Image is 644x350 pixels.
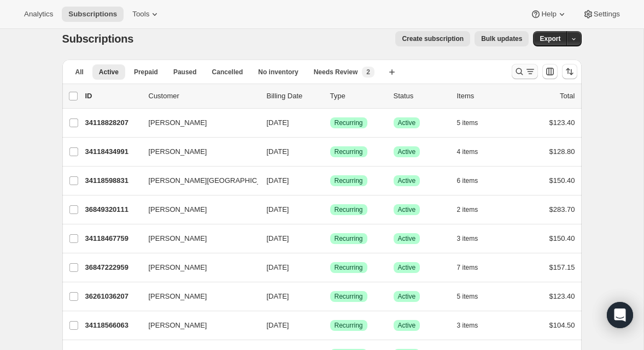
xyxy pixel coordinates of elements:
p: 34118467759 [85,233,140,244]
button: [PERSON_NAME] [142,317,251,334]
span: Subscriptions [62,33,134,45]
p: 36849320111 [85,204,140,215]
button: [PERSON_NAME] [142,230,251,247]
button: Settings [576,7,627,22]
span: Cancelled [212,68,243,76]
button: Sort the results [562,64,577,79]
button: 5 items [457,289,490,304]
span: Active [99,68,119,76]
span: 6 items [457,176,478,185]
p: 34118566063 [85,320,140,331]
button: 3 items [457,318,490,333]
span: Recurring [335,292,363,301]
div: Type [330,91,385,102]
div: 34118566063[PERSON_NAME][DATE]SuccessRecurringSuccessActive3 items$104.50 [85,318,575,333]
span: Subscriptions [68,10,117,19]
div: 34118598831[PERSON_NAME][GEOGRAPHIC_DATA][DATE]SuccessRecurringSuccessActive6 items$150.40 [85,173,575,188]
span: Bulk updates [481,34,522,43]
div: 34118467759[PERSON_NAME][DATE]SuccessRecurringSuccessActive3 items$150.40 [85,231,575,246]
span: [DATE] [267,263,289,271]
span: 5 items [457,118,478,127]
span: $128.80 [549,147,575,156]
span: [PERSON_NAME][GEOGRAPHIC_DATA] [149,175,281,186]
span: Recurring [335,234,363,243]
span: 3 items [457,234,478,243]
div: 36847222959[PERSON_NAME][DATE]SuccessRecurringSuccessActive7 items$157.15 [85,260,575,275]
button: Search and filter results [512,64,538,79]
span: Recurring [335,176,363,185]
button: 6 items [457,173,490,188]
span: Create subscription [402,34,464,43]
p: ID [85,91,140,102]
span: [DATE] [267,147,289,156]
span: $157.15 [549,263,575,271]
button: Help [524,7,573,22]
span: Active [398,263,416,272]
span: 4 items [457,147,478,156]
span: Tools [132,10,149,19]
span: [DATE] [267,205,289,213]
div: 36261036207[PERSON_NAME][DATE]SuccessRecurringSuccessActive5 items$123.40 [85,289,575,304]
span: Recurring [335,147,363,156]
button: Bulk updates [475,31,529,46]
div: IDCustomerBilling DateTypeStatusItemsTotal [85,91,575,102]
span: $283.70 [549,205,575,213]
button: Analytics [17,7,60,22]
div: Open Intercom Messenger [607,302,633,328]
span: $150.40 [549,234,575,242]
span: No inventory [258,68,298,76]
span: [PERSON_NAME] [149,146,207,157]
span: 5 items [457,292,478,301]
span: Active [398,234,416,243]
span: All [75,68,84,76]
span: Settings [594,10,620,19]
span: [DATE] [267,234,289,242]
p: 36847222959 [85,262,140,273]
button: 3 items [457,231,490,246]
div: 34118434991[PERSON_NAME][DATE]SuccessRecurringSuccessActive4 items$128.80 [85,144,575,159]
p: Billing Date [267,91,321,102]
span: $123.40 [549,118,575,127]
div: 34118828207[PERSON_NAME][DATE]SuccessRecurringSuccessActive5 items$123.40 [85,115,575,130]
span: Recurring [335,205,363,214]
span: 7 items [457,263,478,272]
p: Status [394,91,448,102]
span: [PERSON_NAME] [149,320,207,331]
span: Active [398,118,416,127]
span: Analytics [24,10,53,19]
span: Active [398,147,416,156]
button: 5 items [457,115,490,130]
button: Customize table column order and visibility [542,64,558,79]
button: Create subscription [395,31,470,46]
span: Recurring [335,118,363,127]
button: Export [533,31,567,46]
button: Create new view [383,64,401,80]
span: [PERSON_NAME] [149,117,207,128]
span: Prepaid [134,68,158,76]
p: 34118434991 [85,146,140,157]
p: 34118828207 [85,117,140,128]
span: [DATE] [267,176,289,185]
span: [PERSON_NAME] [149,204,207,215]
p: 36261036207 [85,291,140,302]
div: Items [457,91,512,102]
span: $123.40 [549,292,575,300]
span: Active [398,176,416,185]
p: Total [560,91,575,102]
button: [PERSON_NAME][GEOGRAPHIC_DATA] [142,172,251,189]
span: [PERSON_NAME] [149,262,207,273]
span: Help [541,10,556,19]
span: Export [540,34,560,43]
span: [DATE] [267,292,289,300]
button: Subscriptions [62,7,124,22]
span: Paused [173,68,197,76]
span: [DATE] [267,321,289,329]
button: 2 items [457,202,490,217]
button: [PERSON_NAME] [142,259,251,276]
button: [PERSON_NAME] [142,201,251,218]
span: [PERSON_NAME] [149,291,207,302]
button: Tools [126,7,167,22]
span: $150.40 [549,176,575,185]
span: Active [398,292,416,301]
span: 2 [366,68,370,76]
